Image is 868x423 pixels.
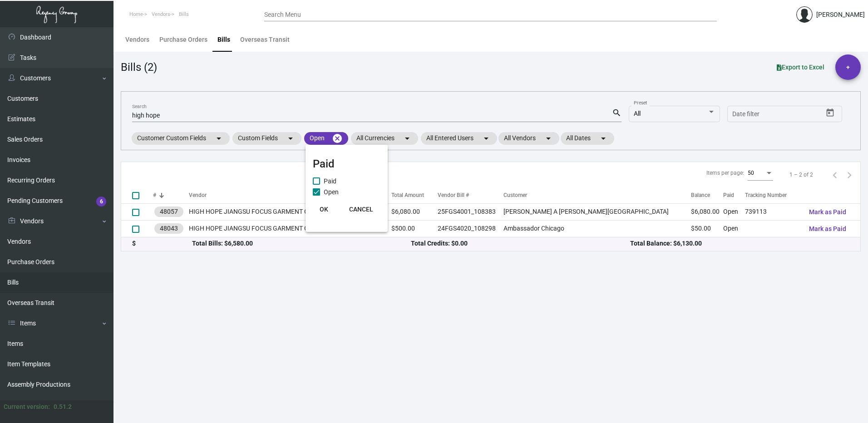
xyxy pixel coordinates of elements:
[309,201,338,217] button: OK
[320,206,328,213] span: OK
[349,206,373,213] span: CANCEL
[342,201,380,217] button: CANCEL
[4,402,50,412] div: Current version:
[54,402,72,412] div: 0.51.2
[324,176,336,187] span: Paid
[324,187,339,197] span: Open
[313,156,380,172] mat-card-title: Paid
